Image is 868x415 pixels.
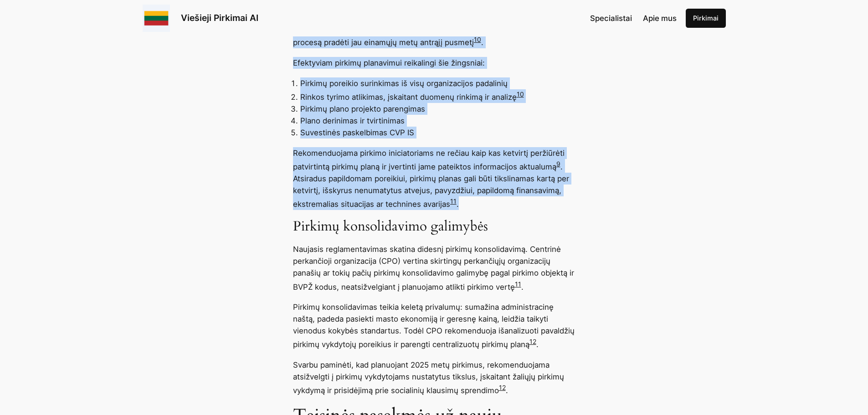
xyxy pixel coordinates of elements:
li: Plano derinimas ir tvirtinimas [300,115,575,127]
h3: Pirkimų konsolidavimo galimybės [293,219,575,235]
a: Viešieji Pirkimai AI [181,12,258,23]
a: 11 [515,280,521,288]
li: Rinkos tyrimo atlikimas, įskaitant duomenų rinkimą ir analizę [300,89,575,103]
a: Specialistai [590,12,632,24]
a: Pirkimai [686,9,726,28]
a: Apie mus [643,12,677,24]
nav: Navigation [590,12,677,24]
li: Pirkimų plano projekto parengimas [300,103,575,115]
li: Suvestinės paskelbimas CVP IS [300,127,575,138]
p: Rekomenduojama pirkimo iniciatoriams ne rečiau kaip kas ketvirtį peržiūrėti patvirtintą pirkimų p... [293,147,575,210]
a: 12 [499,384,506,391]
a: 12 [529,338,536,345]
span: Specialistai [590,14,632,23]
img: Viešieji pirkimai logo [143,5,170,32]
p: Efektyviam pirkimų planavimui reikalingi šie žingsniai: [293,57,575,69]
a: 11 [450,197,457,205]
p: Pirkimų konsolidavimas teikia keletą privalumų: sumažina administracinę naštą, padeda pasiekti ma... [293,301,575,350]
a: 10 [517,90,524,98]
a: 10 [474,36,481,43]
li: Pirkimų poreikio surinkimas iš visų organizacijos padalinių [300,77,575,89]
p: Svarbu paminėti, kad planuojant 2025 metų pirkimus, rekomenduojama atsižvelgti į pirkimų vykdytoj... [293,359,575,396]
span: Apie mus [643,14,677,23]
a: 9 [556,160,560,168]
p: Naujasis reglamentavimas skatina didesnį pirkimų konsolidavimą. Centrinė perkančioji organizacija... [293,243,575,292]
